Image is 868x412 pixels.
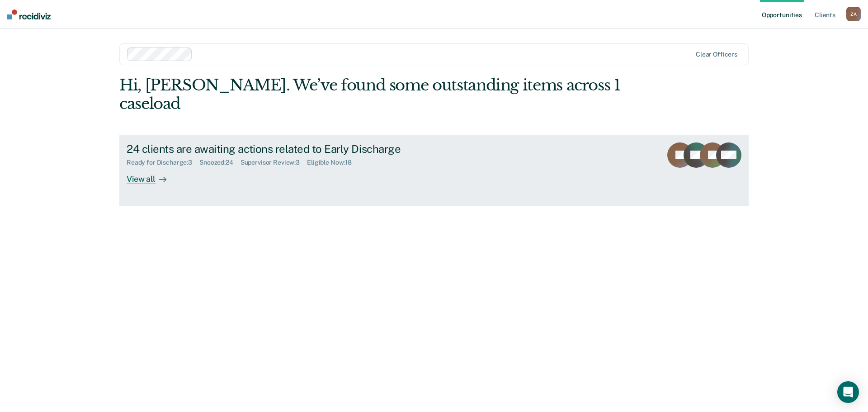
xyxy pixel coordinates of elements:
[127,142,444,156] div: 24 clients are awaiting actions related to Early Discharge
[696,51,737,58] div: Clear officers
[307,159,359,166] div: Eligible Now : 18
[846,7,861,21] button: ZA
[199,159,241,166] div: Snoozed : 24
[241,159,307,166] div: Supervisor Review : 3
[119,135,749,206] a: 24 clients are awaiting actions related to Early DischargeReady for Discharge:3Snoozed:24Supervis...
[119,76,623,113] div: Hi, [PERSON_NAME]. We’ve found some outstanding items across 1 caseload
[846,7,861,21] div: Z A
[127,166,177,184] div: View all
[7,9,51,19] img: Recidiviz
[127,159,199,166] div: Ready for Discharge : 3
[837,381,859,403] div: Open Intercom Messenger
